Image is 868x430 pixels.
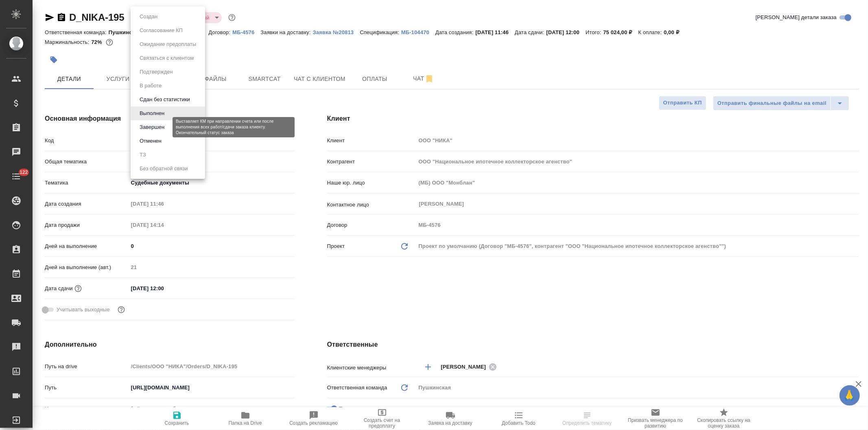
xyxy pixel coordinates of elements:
button: Подтвержден [137,67,175,76]
button: Завершен [137,123,167,132]
button: В работе [137,81,164,90]
button: Сдан без статистики [137,95,192,104]
button: ТЗ [137,150,149,159]
button: Отменен [137,137,164,146]
button: Выполнен [137,109,167,118]
button: Ожидание предоплаты [137,40,199,49]
button: Связаться с клиентом [137,54,196,63]
button: Создан [137,12,160,21]
button: Согласование КП [137,26,185,35]
button: Без обратной связи [137,164,190,173]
